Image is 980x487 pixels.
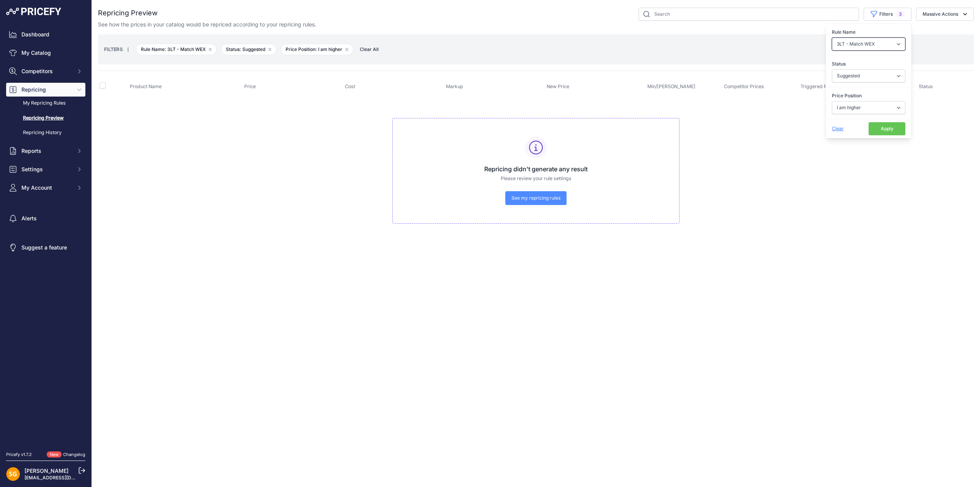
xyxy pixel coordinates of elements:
[639,8,859,21] input: Search
[221,44,276,55] span: Status: Suggested
[345,84,355,89] span: Cost
[6,126,85,139] a: Repricing History
[916,8,974,21] button: Massive Actions
[21,86,72,93] span: Repricing
[356,46,382,53] button: Clear All
[21,147,72,155] span: Reports
[896,10,905,18] span: 3
[6,64,85,78] button: Competitors
[6,28,85,442] nav: Sidebar
[130,84,162,89] span: Product Name
[446,84,463,89] span: Markup
[6,8,61,15] img: Pricefy Logo
[832,126,844,131] span: Clear
[6,241,85,254] a: Suggest a feature
[98,21,316,28] p: See how the prices in your catalog would be repriced according to your repricing rules.
[6,97,85,110] a: My Repricing Rules
[505,191,567,205] a: See my repricing rules
[6,451,32,458] div: Pricefy v1.7.2
[6,28,85,41] a: Dashboard
[647,84,696,89] span: Min/[PERSON_NAME]
[98,8,158,18] h2: Repricing Preview
[21,166,72,173] span: Settings
[6,83,85,97] button: Repricing
[832,60,905,68] label: Status
[800,84,833,89] span: Triggered Rule
[63,452,85,457] a: Changelog
[21,184,72,192] span: My Account
[869,122,905,135] button: Apply
[399,175,673,182] p: Please review your rule settings
[47,451,62,458] span: New
[24,467,69,474] a: [PERSON_NAME]
[511,195,560,201] span: See my repricing rules
[832,92,905,100] label: Price Position
[6,112,85,125] a: Repricing Preview
[724,84,764,89] span: Competitor Prices
[6,162,85,176] button: Settings
[6,181,85,195] button: My Account
[136,44,217,55] span: Rule Name: 3LT - Match WEX
[6,144,85,158] button: Reports
[832,28,905,36] label: Rule Name
[104,46,123,52] small: FILTERS
[123,47,133,52] small: |
[399,164,673,174] h3: Repricing didn't generate any result
[21,67,72,75] span: Competitors
[244,84,256,89] span: Price
[6,212,85,225] a: Alerts
[24,475,105,480] a: [EMAIL_ADDRESS][DOMAIN_NAME]
[864,8,911,21] button: Filters3
[281,44,353,55] span: Price Position: I am higher
[919,84,933,89] span: Status
[6,46,85,60] a: My Catalog
[547,84,569,89] span: New Price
